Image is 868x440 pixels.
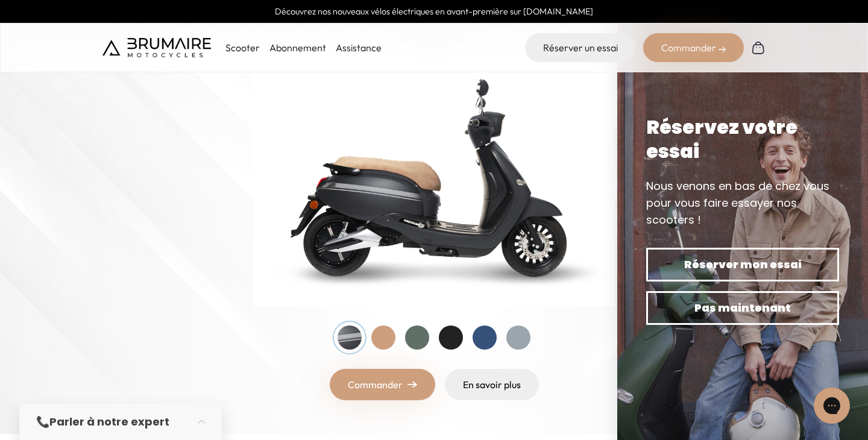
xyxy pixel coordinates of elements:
[808,383,856,428] iframe: Gorgias live chat messenger
[643,33,744,62] div: Commander
[751,40,766,55] img: Panier
[102,38,211,57] img: Brumaire Motocycles
[525,33,636,62] a: Réserver un essai
[225,40,260,55] p: Scooter
[269,42,326,54] a: Abonnement
[336,42,382,54] a: Assistance
[407,381,417,388] img: right-arrow.png
[445,369,539,400] a: En savoir plus
[719,46,726,53] img: right-arrow-2.png
[330,369,435,400] a: Commander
